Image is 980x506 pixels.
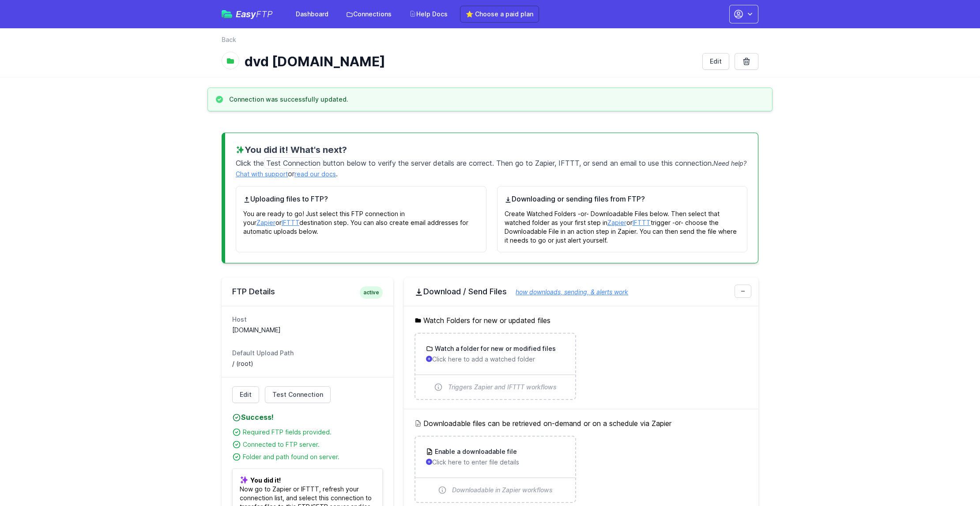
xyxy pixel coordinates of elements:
[264,157,323,169] span: Test Connection
[243,194,479,204] h4: Uploading files to FTP?
[404,6,453,22] a: Help Docs
[222,10,273,19] a: EasyFTP
[236,10,273,19] span: Easy
[360,286,383,299] span: active
[222,10,232,18] img: easyftp_logo.png
[232,326,383,335] dd: [DOMAIN_NAME]
[222,35,236,44] a: Back
[232,359,383,368] dd: / (root)
[433,344,556,353] h3: Watch a folder for new or modified files
[452,486,553,495] span: Downloadable in Zapier workflows
[448,383,557,392] span: Triggers Zapier and IFTTT workflows
[229,95,348,104] h3: Connection was successfully updated.
[243,440,383,449] div: Connected to FTP server.
[256,9,273,19] span: FTP
[243,428,383,437] div: Required FTP fields provided.
[507,288,628,296] a: how downloads, sending, & alerts work
[232,315,383,324] dt: Host
[460,6,539,23] a: ⭐ Choose a paid plan
[426,355,564,364] p: Click here to add a watched folder
[232,349,383,358] dt: Default Upload Path
[415,437,575,502] a: Enable a downloadable file Click here to enter file details Downloadable in Zapier workflows
[236,144,747,156] h3: You did it! What's next?
[265,386,331,403] a: Test Connection
[290,6,334,22] a: Dashboard
[415,418,748,429] h5: Downloadable files can be retrieved on-demand or on a schedule via Zapier
[282,219,299,226] a: IFTTT
[256,219,275,226] a: Zapier
[243,453,383,461] div: Folder and path found on server.
[222,35,758,49] nav: Breadcrumb
[236,156,747,179] p: Click the button below to verify the server details are correct. Then go to Zapier, IFTTT, or sen...
[232,386,259,403] a: Edit
[415,334,575,399] a: Watch a folder for new or modified files Click here to add a watched folder Triggers Zapier and I...
[426,458,564,467] p: Click here to enter file details
[232,412,383,422] h4: Success!
[236,170,288,178] a: Chat with support
[272,390,323,399] span: Test Connection
[294,170,336,178] a: read our docs
[415,315,748,326] h5: Watch Folders for new or updated files
[433,447,517,456] h3: Enable a downloadable file
[607,219,626,226] a: Zapier
[232,286,383,297] h2: FTP Details
[505,204,740,245] p: Create Watched Folders -or- Downloadable Files below. Then select that watched folder as your fir...
[633,219,651,226] a: IFTTT
[243,204,479,236] p: You are ready to go! Just select this FTP connection in your or destination step. You can also cr...
[250,476,281,484] b: You did it!
[245,53,695,69] h1: dvd [DOMAIN_NAME]
[415,286,748,297] h2: Download / Send Files
[341,6,397,22] a: Connections
[505,194,740,204] h4: Downloading or sending files from FTP?
[713,160,746,167] span: Need help?
[702,53,729,70] a: Edit
[936,462,969,495] iframe: Drift Widget Chat Controller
